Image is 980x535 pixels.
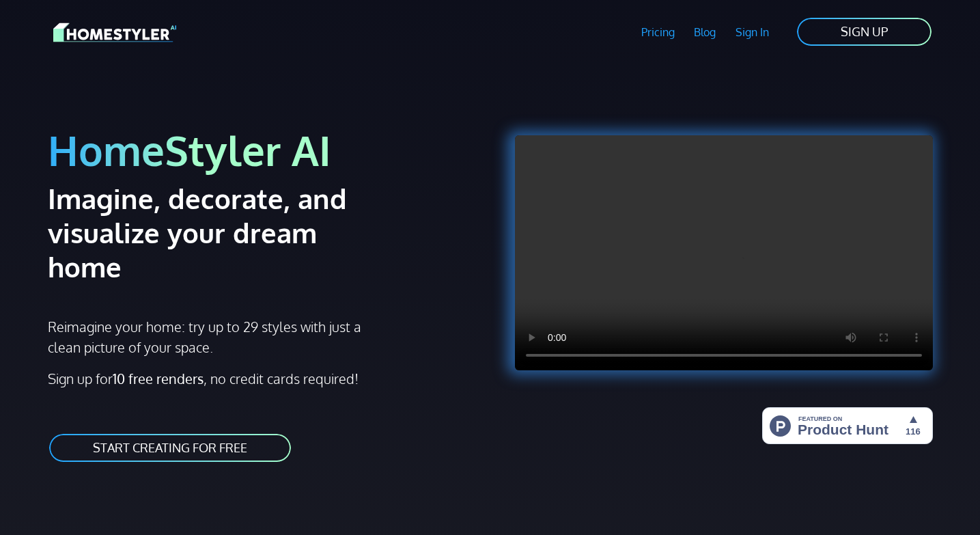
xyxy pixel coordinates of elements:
a: SIGN UP [796,16,933,47]
a: Sign In [726,16,779,48]
a: Pricing [631,16,684,48]
h1: HomeStyler AI [48,124,482,176]
p: Sign up for , no credit cards required! [48,368,482,389]
h2: Imagine, decorate, and visualize your dream home [48,181,395,284]
strong: 10 free renders [113,370,204,387]
p: Reimagine your home: try up to 29 styles with just a clean picture of your space. [48,316,374,357]
img: HomeStyler AI logo [53,20,176,44]
a: Blog [684,16,726,48]
a: START CREATING FOR FREE [48,433,292,463]
img: HomeStyler AI - Interior Design Made Easy: One Click to Your Dream Home | Product Hunt [762,407,933,444]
